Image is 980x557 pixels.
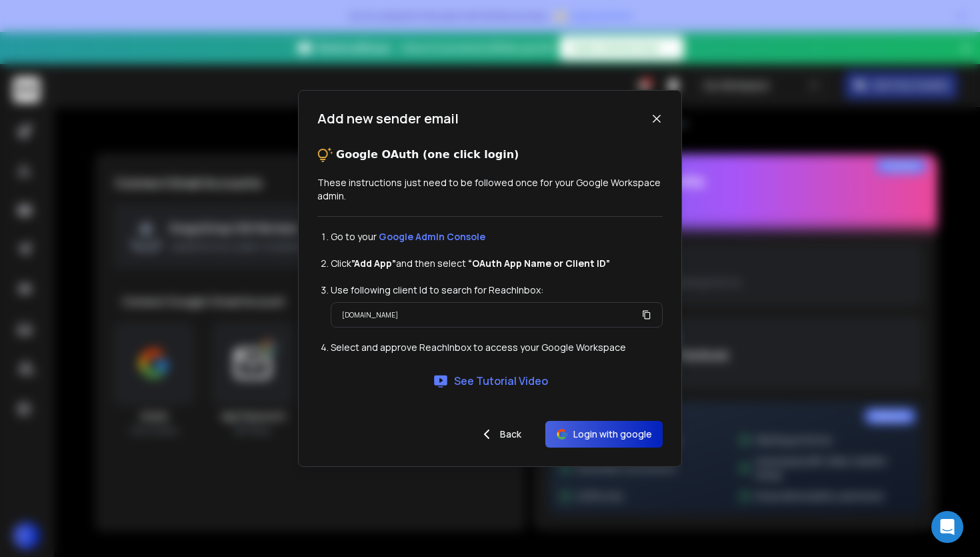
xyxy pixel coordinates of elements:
[331,284,663,297] li: Use following client Id to search for ReachInbox:
[433,373,548,389] a: See Tutorial Video
[336,147,519,163] p: Google OAuth (one click login)
[342,308,398,322] p: [DOMAIN_NAME]
[317,176,663,203] p: These instructions just need to be followed once for your Google Workspace admin.
[331,257,663,270] li: Click and then select
[331,341,663,354] li: Select and approve ReachInbox to access your Google Workspace
[379,230,485,243] a: Google Admin Console
[351,257,396,269] strong: ”Add App”
[468,257,610,269] strong: “OAuth App Name or Client ID”
[317,147,333,163] img: tips
[317,109,459,128] h1: Add new sender email
[331,230,663,243] li: Go to your
[468,421,532,448] button: Back
[931,511,963,543] div: Open Intercom Messenger
[545,421,663,448] button: Login with google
